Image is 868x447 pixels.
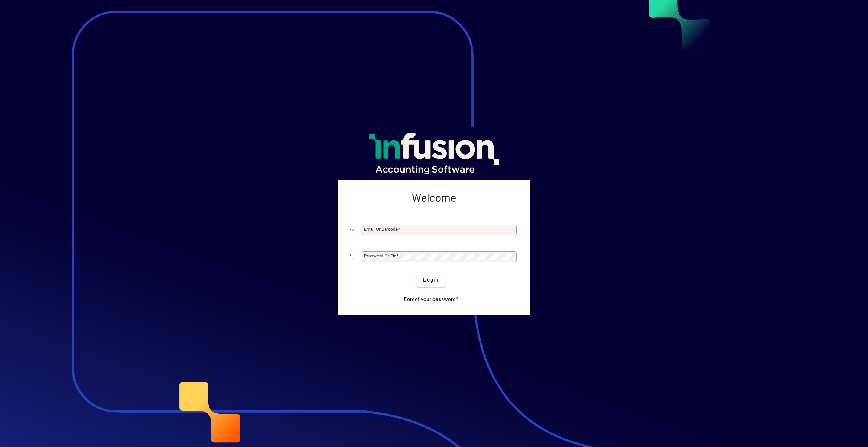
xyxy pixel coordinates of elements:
mat-label: Email or Barcode [364,227,398,232]
h2: Welcome [350,192,518,205]
span: Login [423,276,439,284]
a: Forgot your password? [401,293,462,306]
mat-label: Password or Pin [364,253,396,259]
button: Login [417,273,445,287]
span: Forgot your password? [404,295,458,303]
